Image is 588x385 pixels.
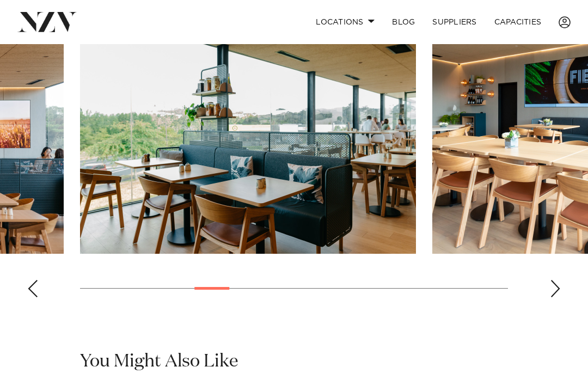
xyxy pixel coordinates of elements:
[383,10,424,34] a: BLOG
[307,10,383,34] a: Locations
[486,10,550,34] a: Capacities
[424,10,485,34] a: SUPPLIERS
[17,12,77,32] img: nzv-logo.png
[80,7,416,254] swiper-slide: 5 / 15
[80,350,238,373] h2: You Might Also Like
